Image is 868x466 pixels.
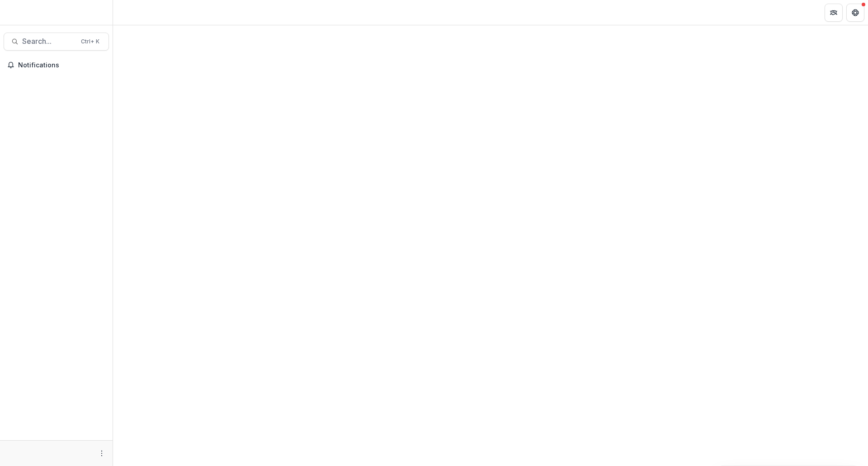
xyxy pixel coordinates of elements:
button: Notifications [4,58,109,72]
span: Notifications [18,61,105,69]
nav: breadcrumb [117,6,155,19]
div: Ctrl + K [79,37,101,47]
button: Partners [825,4,843,22]
span: Search... [22,37,75,46]
button: More [96,448,107,459]
button: Get Help [846,4,864,22]
button: Search... [4,33,109,51]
